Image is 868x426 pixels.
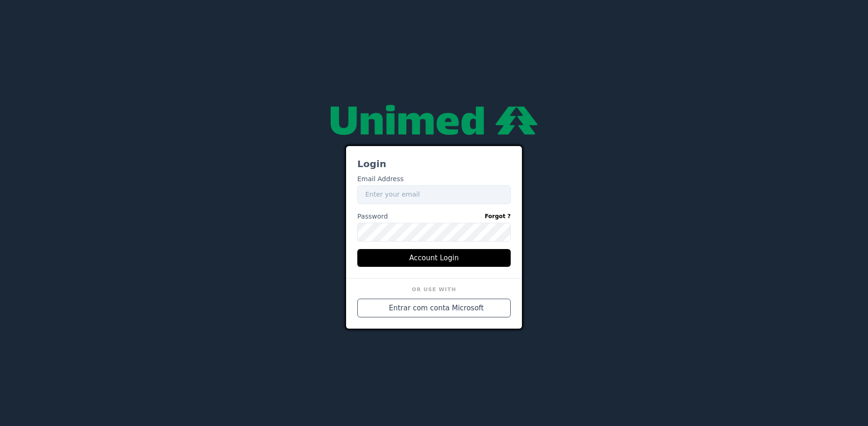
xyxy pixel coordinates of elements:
button: Account Login [357,249,511,267]
input: Enter your email [357,185,511,204]
span: Entrar com conta Microsoft [389,303,484,314]
label: Email Address [357,174,404,184]
h6: Or Use With [357,286,511,295]
h3: Login [357,157,511,170]
button: Entrar com conta Microsoft [357,299,511,317]
img: null [331,105,537,135]
a: Forgot ? [485,212,511,221]
label: Password [357,212,511,221]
